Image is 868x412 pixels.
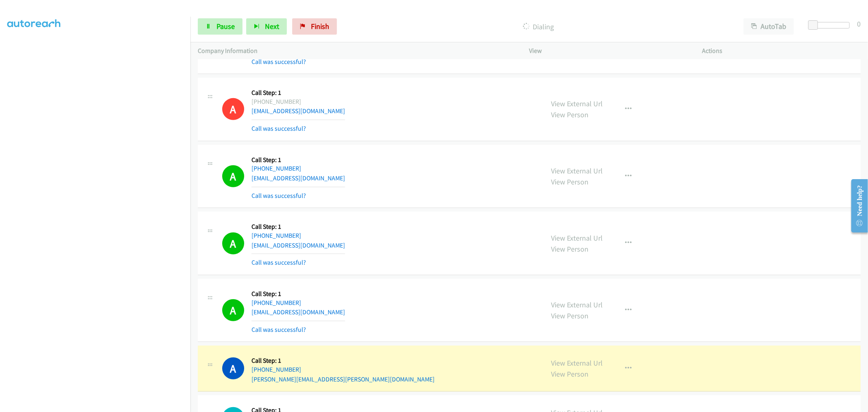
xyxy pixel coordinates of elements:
h1: A [222,98,244,120]
h1: A [222,165,244,187]
a: [EMAIL_ADDRESS][DOMAIN_NAME] [251,107,345,115]
a: [PHONE_NUMBER] [251,232,301,239]
p: View [529,46,688,56]
a: [PHONE_NUMBER] [251,366,301,373]
a: View External Url [551,300,603,309]
a: View External Url [551,358,603,368]
a: [PHONE_NUMBER] [251,164,301,172]
span: Pause [216,22,235,31]
p: Company Information [198,46,515,56]
a: Call was successful? [251,125,306,132]
a: View External Url [551,233,603,243]
p: Actions [702,46,861,56]
button: AutoTab [743,18,794,35]
a: View External Url [551,99,603,108]
a: View Person [551,244,589,254]
a: [EMAIL_ADDRESS][DOMAIN_NAME] [251,174,345,182]
h1: A [222,299,244,321]
button: Next [246,18,287,35]
p: Dialing [348,21,729,32]
a: [PHONE_NUMBER] [251,299,301,307]
a: View External Url [551,166,603,175]
a: Call was successful? [251,58,306,66]
a: View Person [551,311,589,320]
a: View Person [551,177,589,186]
a: Pause [198,18,243,35]
div: [PHONE_NUMBER] [251,97,345,107]
h5: Call Step: 1 [251,357,435,365]
h5: Call Step: 1 [251,156,345,164]
a: [EMAIL_ADDRESS][DOMAIN_NAME] [251,241,345,249]
iframe: Resource Center [845,173,868,238]
h5: Call Step: 1 [251,290,345,298]
div: 0 [857,18,861,29]
iframe: To enrich screen reader interactions, please activate Accessibility in Grammarly extension settings [7,24,190,411]
a: [EMAIL_ADDRESS][DOMAIN_NAME] [251,308,345,316]
a: View Person [551,110,589,119]
a: Call was successful? [251,259,306,266]
span: Next [265,22,279,31]
a: View Person [551,369,589,379]
span: Finish [311,22,329,31]
a: Call was successful? [251,192,306,199]
h1: A [222,232,244,254]
a: Call was successful? [251,326,306,333]
a: [PERSON_NAME][EMAIL_ADDRESS][PERSON_NAME][DOMAIN_NAME] [251,375,435,383]
h1: A [222,357,244,379]
h5: Call Step: 1 [251,89,345,97]
a: Finish [292,18,337,35]
h5: Call Step: 1 [251,223,345,231]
